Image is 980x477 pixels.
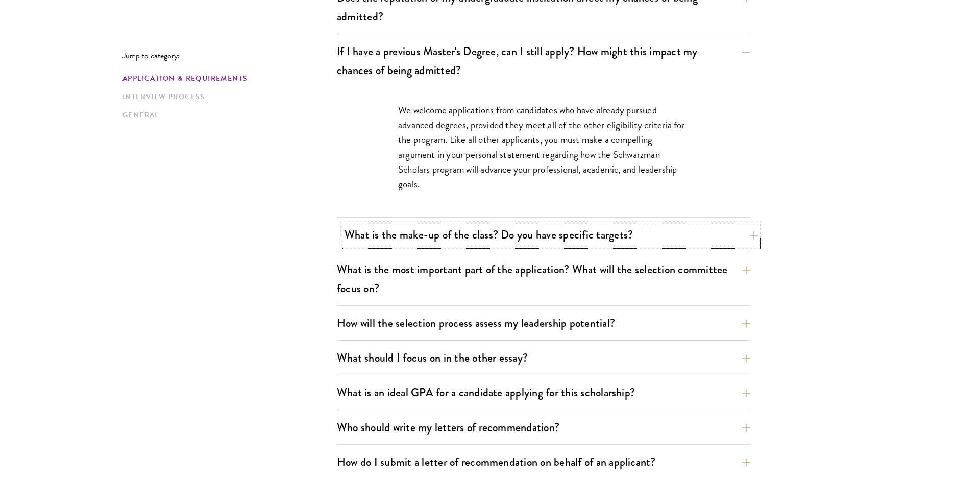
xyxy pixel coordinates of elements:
[337,381,750,404] button: What is an ideal GPA for a candidate applying for this scholarship?
[337,346,750,369] button: What should I focus on in the other essay?
[122,51,337,60] p: Jump to category:
[337,258,750,300] button: What is the most important part of the application? What will the selection committee focus on?
[398,103,689,192] p: We welcome applications from candidates who have already pursued advanced degrees, provided they ...
[345,223,758,246] button: What is the make-up of the class? Do you have specific targets?
[337,416,750,439] button: Who should write my letters of recommendation?
[122,73,331,84] a: Application & Requirements
[122,91,331,102] a: Interview Process
[337,40,750,82] button: If I have a previous Master's Degree, can I still apply? How might this impact my chances of bein...
[122,110,331,121] a: General
[337,450,750,473] button: How do I submit a letter of recommendation on behalf of an applicant?
[337,312,750,335] button: How will the selection process assess my leadership potential?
